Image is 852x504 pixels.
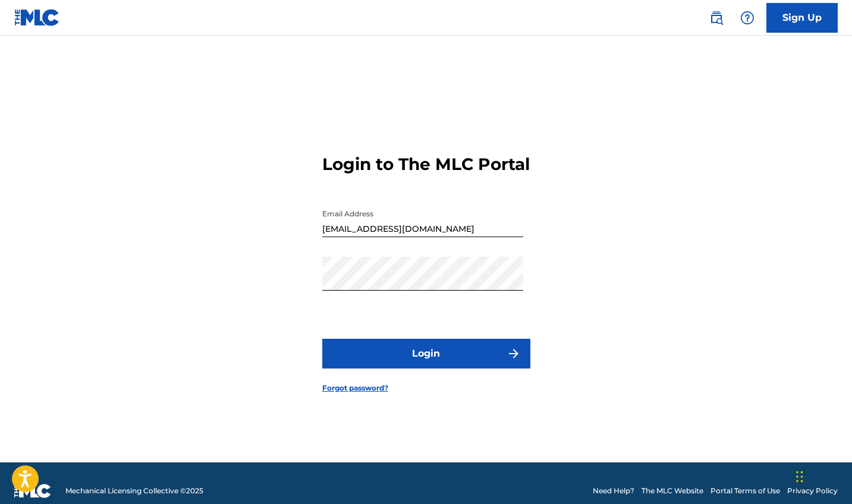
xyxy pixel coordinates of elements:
[322,154,530,175] h3: Login to The MLC Portal
[322,383,388,393] a: Forgot password?
[14,9,60,26] img: MLC Logo
[642,486,703,496] a: The MLC Website
[705,6,728,30] a: Public Search
[766,3,838,33] a: Sign Up
[710,486,780,496] a: Portal Terms of Use
[322,339,530,368] button: Login
[709,11,724,25] img: search
[14,484,51,498] img: logo
[796,459,803,494] div: Drag
[735,6,759,30] div: Help
[787,486,838,496] a: Privacy Policy
[65,486,203,496] span: Mechanical Licensing Collective © 2025
[507,346,521,361] img: f7272a7cc735f4ea7f67.svg
[740,11,754,25] img: help
[593,486,634,496] a: Need Help?
[793,447,852,504] iframe: Chat Widget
